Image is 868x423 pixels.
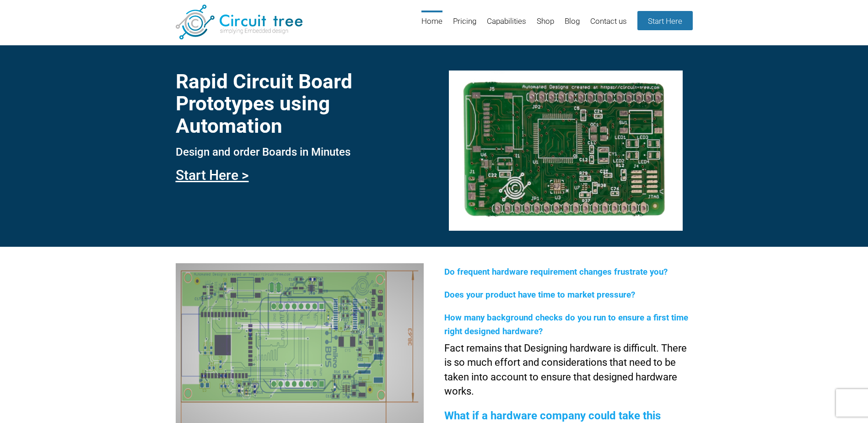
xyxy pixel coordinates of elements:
img: Circuit Tree [176,5,302,39]
a: Start Here [637,11,693,30]
a: Contact us [590,11,627,40]
a: Home [421,11,442,40]
span: Does your product have time to market pressure? [444,290,635,300]
h3: Design and order Boards in Minutes [176,146,424,158]
a: Pricing [453,11,476,40]
p: Fact remains that Designing hardware is difficult. There is so much effort and considerations tha... [444,341,692,399]
a: Capabilities [487,11,526,40]
a: Start Here > [176,167,249,183]
a: Shop [537,11,554,40]
h1: Rapid Circuit Board Prototypes using Automation [176,70,424,137]
span: Do frequent hardware requirement changes frustrate you? [444,267,668,277]
span: How many background checks do you run to ensure a first time right designed hardware? [444,313,688,336]
a: Blog [565,11,580,40]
